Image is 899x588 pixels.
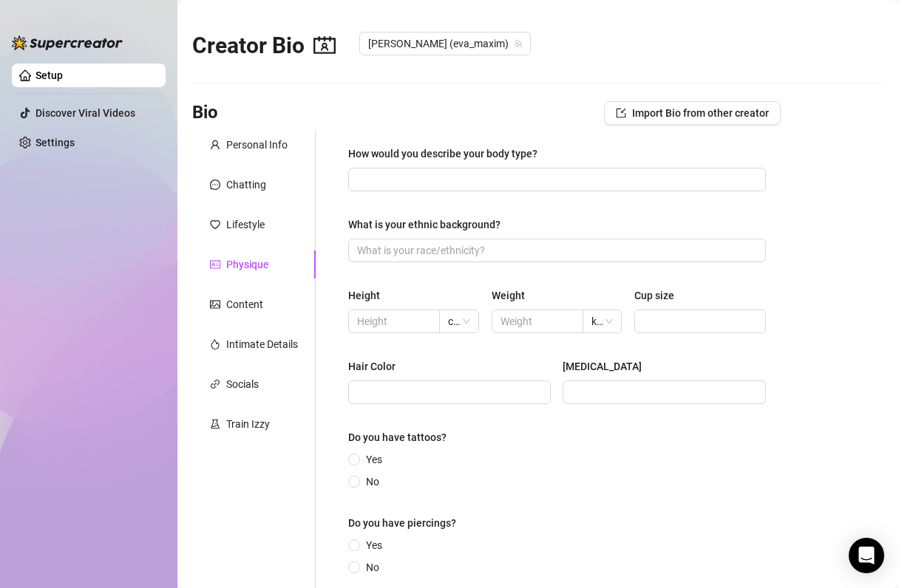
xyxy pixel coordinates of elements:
[348,358,396,375] div: Hair Color
[226,416,270,432] div: Train Izzy
[368,33,522,55] span: Eva (eva_maxim)
[604,101,781,125] button: Import Bio from other creator
[12,35,123,50] img: logo-BBDzfeDw.svg
[632,107,769,119] span: Import Bio from other creator
[514,39,523,48] span: team
[348,216,501,233] div: What is your ethnic background?
[210,299,220,310] span: picture
[360,451,388,468] span: Yes
[210,180,220,190] span: message
[313,34,336,56] span: contacts
[210,419,220,429] span: experiment
[192,32,336,60] h2: Creator Bio
[360,537,388,553] span: Yes
[226,216,265,233] div: Lifestyle
[360,559,385,575] span: No
[348,287,390,304] label: Height
[616,108,626,118] span: import
[348,146,548,162] label: How would you describe your body type?
[643,313,754,329] input: Cup size
[591,310,613,332] span: kg
[226,137,288,153] div: Personal Info
[226,336,298,352] div: Intimate Details
[348,429,447,445] div: Do you have tattoos?
[210,379,220,389] span: link
[226,177,266,193] div: Chatting
[35,107,135,119] a: Discover Viral Videos
[226,376,259,392] div: Socials
[210,259,220,270] span: idcard
[357,384,539,400] input: Hair Color
[634,287,685,304] label: Cup size
[348,515,456,531] div: Do you have piercings?
[448,310,469,332] span: cm
[492,287,535,304] label: Weight
[348,146,537,162] div: How would you describe your body type?
[35,69,63,81] a: Setup
[348,358,406,375] label: Hair Color
[563,358,642,375] div: [MEDICAL_DATA]
[35,137,75,148] a: Settings
[210,140,220,150] span: user
[360,474,385,490] span: No
[348,287,380,304] div: Height
[226,256,268,273] div: Physique
[571,384,753,400] input: Eye Color
[210,219,220,230] span: heart
[501,313,571,329] input: Weight
[348,515,467,531] label: Do you have piercings?
[357,242,754,259] input: What is your ethnic background?
[563,358,652,375] label: Eye Color
[192,101,218,125] h3: Bio
[348,216,511,233] label: What is your ethnic background?
[849,538,884,573] div: Open Intercom Messenger
[348,429,457,445] label: Do you have tattoos?
[357,313,428,329] input: Height
[492,287,525,304] div: Weight
[210,339,220,349] span: fire
[226,296,263,312] div: Content
[357,171,754,188] input: How would you describe your body type?
[634,287,674,304] div: Cup size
